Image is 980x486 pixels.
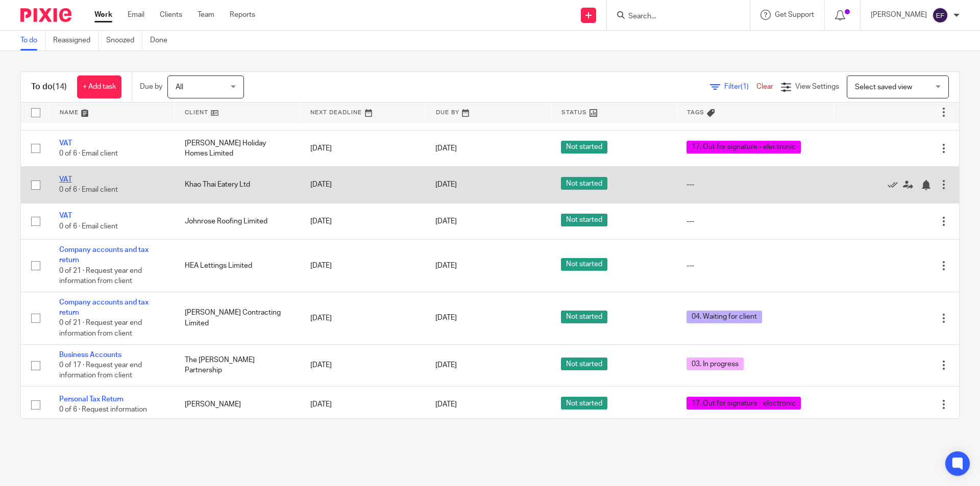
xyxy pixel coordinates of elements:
[59,351,121,359] a: Business Accounts
[150,31,175,50] a: Done
[230,10,255,20] a: Reports
[300,203,426,239] td: [DATE]
[175,203,300,239] td: Johnrose Roofing Limited
[106,31,142,50] a: Snoozed
[561,177,607,190] span: Not started
[435,145,457,152] span: [DATE]
[561,397,607,410] span: Not started
[741,83,749,90] span: (1)
[175,344,300,386] td: The [PERSON_NAME] Partnership
[435,362,457,369] span: [DATE]
[687,311,762,323] span: 04. Waiting for client
[435,181,457,188] span: [DATE]
[59,320,142,338] span: 0 of 21 · Request year end information from client
[59,396,124,403] a: Personal Tax Return
[435,218,457,225] span: [DATE]
[435,401,457,408] span: [DATE]
[176,84,183,91] span: All
[775,11,814,18] span: Get Support
[59,246,149,264] a: Company accounts and tax return
[795,83,839,90] span: View Settings
[561,311,607,323] span: Not started
[687,110,704,115] span: Tags
[724,83,756,90] span: Filter
[756,83,773,90] a: Clear
[871,10,927,20] p: [PERSON_NAME]
[128,10,144,20] a: Email
[59,187,118,194] span: 0 of 6 · Email client
[94,10,112,20] a: Work
[300,344,426,386] td: [DATE]
[561,258,607,271] span: Not started
[59,140,72,147] a: VAT
[175,240,300,292] td: HEA Lettings Limited
[300,167,426,203] td: [DATE]
[53,83,67,91] span: (14)
[435,262,457,269] span: [DATE]
[59,406,147,413] span: 0 of 6 · Request information
[59,176,72,183] a: VAT
[300,240,426,292] td: [DATE]
[59,150,118,157] span: 0 of 6 · Email client
[561,141,607,154] span: Not started
[888,180,903,190] a: Mark as done
[561,357,607,370] span: Not started
[300,387,426,423] td: [DATE]
[687,216,823,226] div: ---
[20,31,45,50] a: To do
[687,397,801,410] span: 17. Out for signature - electronic
[140,82,162,92] p: Due by
[687,357,744,370] span: 03. In progress
[53,31,99,50] a: Reassigned
[198,10,214,20] a: Team
[435,315,457,322] span: [DATE]
[627,12,719,21] input: Search
[31,82,67,92] h1: To do
[59,362,142,379] span: 0 of 17 · Request year end information from client
[687,261,823,271] div: ---
[175,292,300,344] td: [PERSON_NAME] Contracting Limited
[687,180,823,190] div: ---
[932,7,948,23] img: svg%3E
[20,8,71,22] img: Pixie
[59,299,149,316] a: Company accounts and tax return
[59,212,72,219] a: VAT
[855,84,912,91] span: Select saved view
[59,267,142,285] span: 0 of 21 · Request year end information from client
[160,10,182,20] a: Clients
[175,387,300,423] td: [PERSON_NAME]
[687,141,801,154] span: 17. Out for signature - electronic
[300,292,426,344] td: [DATE]
[59,223,118,230] span: 0 of 6 · Email client
[300,130,426,166] td: [DATE]
[77,75,121,98] a: + Add task
[561,214,607,226] span: Not started
[175,167,300,203] td: Khao Thai Eatery Ltd
[175,130,300,166] td: [PERSON_NAME] Holiday Homes Limited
